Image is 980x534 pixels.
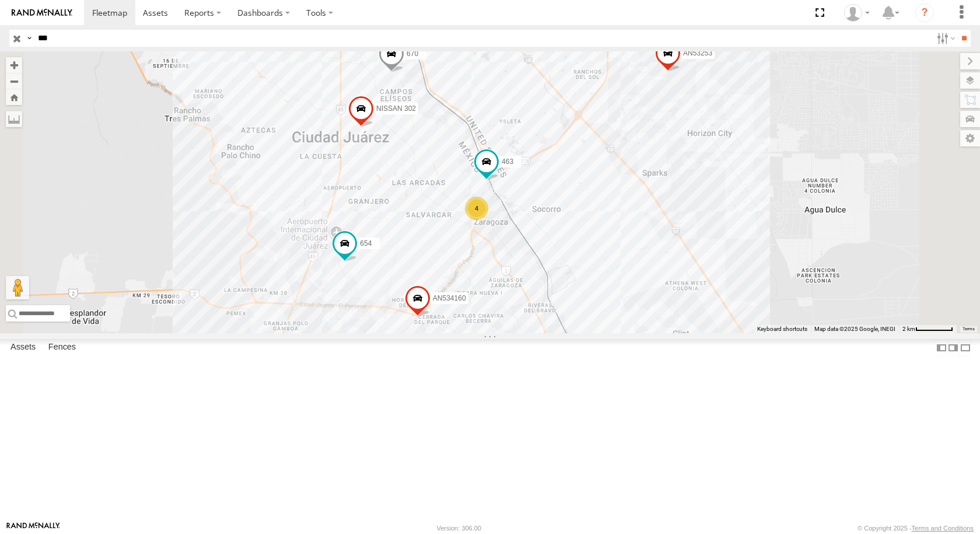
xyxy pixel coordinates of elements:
[12,9,72,17] img: rand-logo.svg
[5,340,41,356] label: Assets
[502,158,513,166] span: 463
[465,197,488,220] div: 4
[407,50,418,58] span: 670
[902,326,915,332] span: 2 km
[840,4,874,22] div: MANUEL HERNANDEZ
[936,339,947,356] label: Dock Summary Table to the Left
[6,73,22,89] button: Zoom out
[912,525,974,532] a: Terms and Conditions
[360,239,372,247] span: 654
[6,522,60,534] a: Visit our Website
[6,276,29,299] button: Drag Pegman onto the map to open Street View
[24,30,34,47] label: Search Query
[963,327,975,331] a: Terms (opens in new tab)
[6,111,22,127] label: Measure
[6,89,22,105] button: Zoom Home
[960,130,980,146] label: Map Settings
[960,339,971,356] label: Hide Summary Table
[857,525,974,532] div: © Copyright 2025 -
[947,339,959,356] label: Dock Summary Table to the Right
[915,4,934,22] i: ?
[6,57,22,73] button: Zoom in
[814,326,895,332] span: Map data ©2025 Google, INEGI
[899,325,957,333] button: Map Scale: 2 km per 61 pixels
[932,30,957,47] label: Search Filter Options
[437,525,481,532] div: Version: 306.00
[683,48,712,57] span: AN53253
[757,325,807,333] button: Keyboard shortcuts
[433,294,466,302] span: AN534160
[376,104,416,113] span: NISSAN 302
[43,340,82,356] label: Fences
